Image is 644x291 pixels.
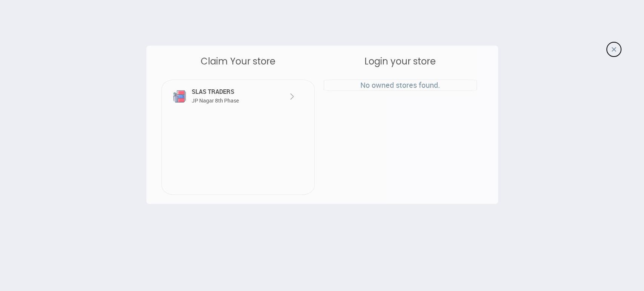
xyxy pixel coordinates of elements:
[324,80,476,91] p: No owned stores found.
[612,47,616,52] img: 8zTxi7IzMsfkYqyYgBgfvSHvmzQA9juT1O3mhMgBDT8p5s20zMZ2JbefE1IEBlkXHwa7wAFxGwdILBLhkAAAAASUVORK5CYII=
[192,97,239,104] span: JP Nagar 8th Phase
[287,92,297,101] img: XlYOYvQ0gw0A81AM9AMNAPNQDPQDDQDzUAz0AxsaeAhO5CPe0h6BFsAAAAASUVORK5CYII=
[190,87,273,105] div: SLAS TRADERS
[161,55,315,68] div: Claim Your store
[324,55,477,68] div: Login your store
[172,89,187,104] img: EqvLJZRg2fEhJ2RSt7-gUFhx-fgvBSFUQvvAkb0IlFZSz0_LpiFjdCuyRwgMPMoNR9YnEC739YcpkRxIflxcqnZsYkg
